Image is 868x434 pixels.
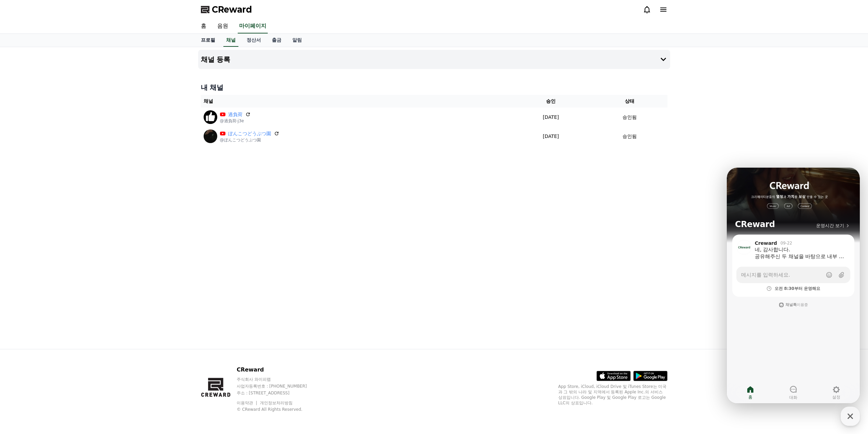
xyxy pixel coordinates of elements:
[727,168,860,403] iframe: Channel chat
[622,133,637,140] p: 승인됨
[204,129,217,143] img: ぽんこつどうぶつ園
[201,83,667,92] h4: 내 채널
[223,34,238,47] a: 채널
[237,366,320,374] p: CReward
[513,133,589,140] p: [DATE]
[237,383,320,389] p: 사업자등록번호 : [PHONE_NUMBER]
[513,114,589,121] p: [DATE]
[287,34,307,47] a: 알림
[260,401,293,405] a: 개인정보처리방침
[201,56,231,63] h4: 채널 등록
[237,377,320,382] p: 주식회사 와이피랩
[212,4,252,15] span: CReward
[237,390,320,396] p: 주소 : [STREET_ADDRESS]
[228,130,271,137] a: ぽんこつどうぶつ園
[198,50,670,69] button: 채널 등록
[592,95,667,108] th: 상태
[204,110,217,124] img: 過負荷
[622,114,637,121] p: 승인됨
[241,34,266,47] a: 정산서
[266,34,287,47] a: 출금
[558,384,667,406] p: App Store, iCloud, iCloud Drive 및 iTunes Store는 미국과 그 밖의 나라 및 지역에서 등록된 Apple Inc.의 서비스 상표입니다. Goo...
[228,111,242,118] a: 過負荷
[220,118,251,124] p: @過負荷-j3e
[201,95,510,108] th: 채널
[237,407,320,412] p: © CReward All Rights Reserved.
[238,19,268,33] a: 마이페이지
[195,19,212,33] a: 홈
[212,19,234,33] a: 음원
[220,137,279,143] p: @ぽんこつどうぶつ園
[195,34,221,47] a: 프로필
[201,4,252,15] a: CReward
[237,401,258,405] a: 이용약관
[510,95,592,108] th: 승인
